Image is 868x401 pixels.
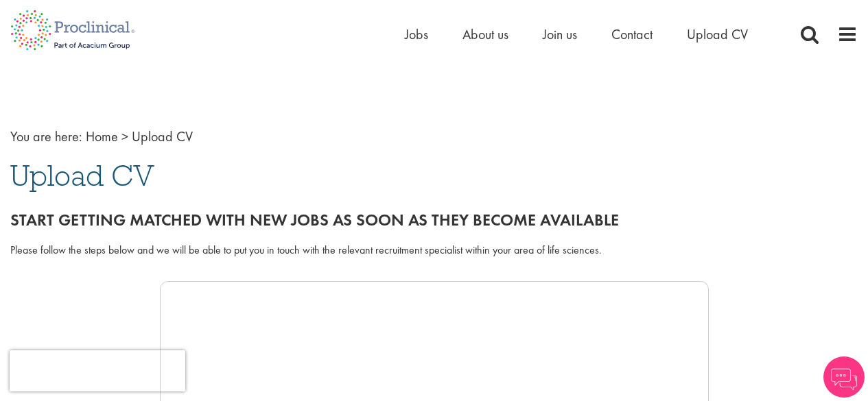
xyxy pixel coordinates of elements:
[405,25,428,43] a: Jobs
[687,25,748,43] a: Upload CV
[10,127,82,145] span: You are here:
[86,127,118,145] a: breadcrumb link
[823,356,865,398] img: Chatbot
[121,127,128,145] span: >
[611,25,653,43] a: Contact
[10,350,185,391] iframe: reCAPTCHA
[543,25,577,43] a: Join us
[132,127,193,145] span: Upload CV
[10,243,858,258] div: Please follow the steps below and we will be able to put you in touch with the relevant recruitme...
[10,157,154,194] span: Upload CV
[462,25,508,43] a: About us
[10,211,858,229] h2: Start getting matched with new jobs as soon as they become available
